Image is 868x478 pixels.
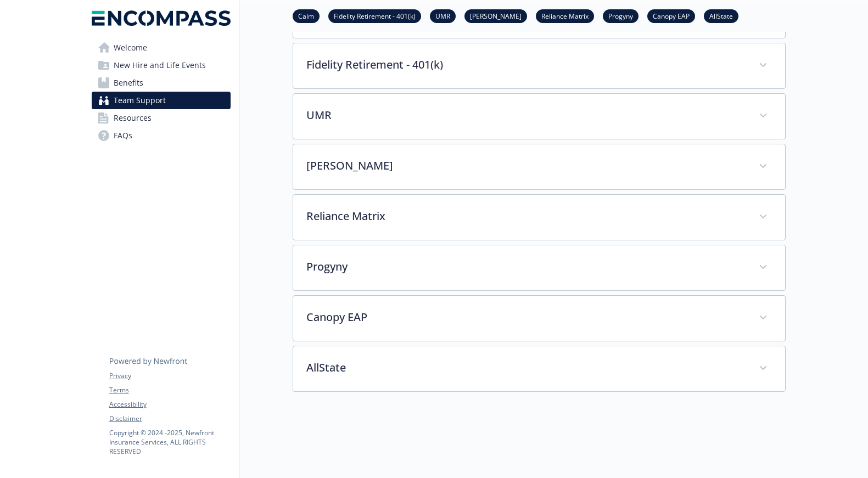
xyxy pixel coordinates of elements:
[293,144,785,189] div: [PERSON_NAME]
[114,39,147,57] span: Welcome
[293,94,785,139] div: UMR
[293,346,785,391] div: AllState
[92,57,231,74] a: New Hire and Life Events
[328,10,421,21] a: Fidelity Retirement - 401(k)
[306,359,746,376] p: AllState
[603,10,639,21] a: Progyny
[430,10,456,21] a: UMR
[92,74,231,92] a: Benefits
[114,109,152,127] span: Resources
[109,428,230,456] p: Copyright © 2024 - 2025 , Newfront Insurance Services, ALL RIGHTS RESERVED
[293,296,785,341] div: Canopy EAP
[109,371,230,381] a: Privacy
[92,109,231,127] a: Resources
[293,195,785,240] div: Reliance Matrix
[293,245,785,290] div: Progyny
[293,10,320,21] a: Calm
[306,158,746,174] p: [PERSON_NAME]
[306,309,746,325] p: Canopy EAP
[536,10,594,21] a: Reliance Matrix
[647,10,695,21] a: Canopy EAP
[114,74,143,92] span: Benefits
[114,127,132,144] span: FAQs
[92,39,231,57] a: Welcome
[114,57,206,74] span: New Hire and Life Events
[109,414,230,424] a: Disclaimer
[306,208,746,224] p: Reliance Matrix
[464,10,527,21] a: [PERSON_NAME]
[109,385,230,395] a: Terms
[293,43,785,88] div: Fidelity Retirement - 401(k)
[114,92,166,109] span: Team Support
[92,127,231,144] a: FAQs
[704,10,738,21] a: AllState
[306,258,746,275] p: Progyny
[306,57,746,73] p: Fidelity Retirement - 401(k)
[92,92,231,109] a: Team Support
[306,107,746,123] p: UMR
[109,400,230,409] a: Accessibility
